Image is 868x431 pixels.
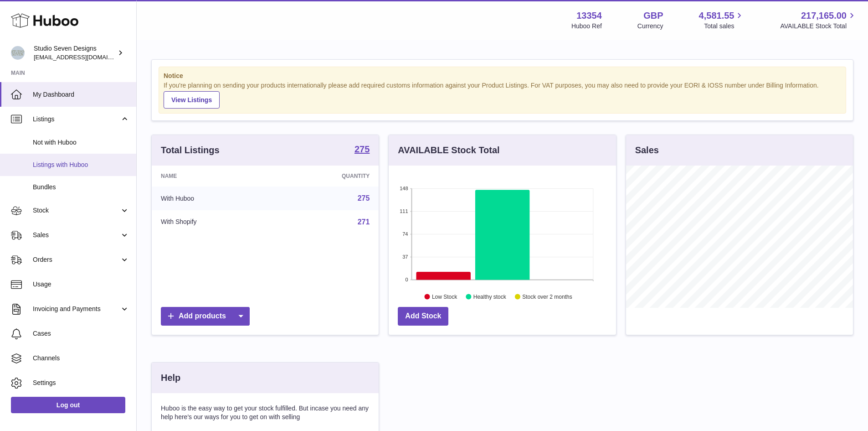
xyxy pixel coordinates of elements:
[161,307,250,326] a: Add products
[398,307,448,326] a: Add Stock
[33,115,120,124] span: Listings
[11,397,125,413] a: Log out
[33,354,129,363] span: Channels
[403,231,408,237] text: 74
[164,91,220,109] a: View Listings
[34,53,134,61] span: [EMAIL_ADDRESS][DOMAIN_NAME]
[33,379,129,387] span: Settings
[33,138,129,147] span: Not with Huboo
[406,277,408,282] text: 0
[571,22,602,31] div: Huboo Ref
[34,44,116,62] div: Studio Seven Designs
[780,22,857,31] span: AVAILABLE Stock Total
[33,329,129,338] span: Cases
[354,145,370,154] strong: 275
[699,10,745,31] a: 4,581.55 Total sales
[161,372,180,384] h3: Help
[473,293,507,300] text: Healthy stock
[33,183,129,192] span: Bundles
[33,90,129,99] span: My Dashboard
[33,206,120,215] span: Stock
[164,72,841,80] strong: Notice
[33,305,120,313] span: Invoicing and Payments
[161,144,220,156] h3: Total Listings
[400,208,408,214] text: 111
[801,10,847,22] span: 217,165.00
[699,10,734,22] span: 4,581.55
[704,22,745,31] span: Total sales
[637,22,663,31] div: Currency
[33,231,120,239] span: Sales
[33,161,129,169] span: Listings with Huboo
[152,166,274,187] th: Name
[432,293,457,300] text: Low Stock
[274,166,379,187] th: Quantity
[780,10,857,31] a: 217,165.00 AVAILABLE Stock Total
[523,293,572,300] text: Stock over 2 months
[164,81,841,109] div: If you're planning on sending your products internationally please add required customs informati...
[403,254,408,260] text: 37
[643,10,663,22] strong: GBP
[358,218,370,226] a: 271
[576,10,602,22] strong: 13354
[152,187,274,210] td: With Huboo
[33,255,120,264] span: Orders
[398,144,499,156] h3: AVAILABLE Stock Total
[152,210,274,234] td: With Shopify
[11,46,25,60] img: contact.studiosevendesigns@gmail.com
[33,280,129,289] span: Usage
[635,144,659,156] h3: Sales
[400,186,408,191] text: 148
[354,145,370,156] a: 275
[161,404,370,421] p: Huboo is the easy way to get your stock fulfilled. But incase you need any help here's our ways f...
[358,194,370,202] a: 275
